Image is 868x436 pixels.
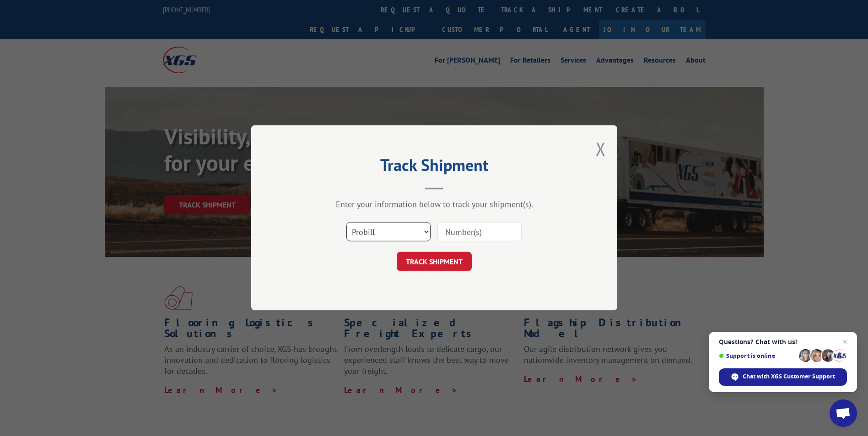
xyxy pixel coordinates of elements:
span: Questions? Chat with us! [719,338,847,346]
div: Chat with XGS Customer Support [719,368,847,386]
input: Number(s) [437,223,522,242]
button: TRACK SHIPMENT [397,252,472,271]
span: Close chat [839,336,850,347]
h2: Track Shipment [297,159,571,176]
div: Open chat [830,399,857,427]
span: Chat with XGS Customer Support [743,372,835,381]
div: Enter your information below to track your shipment(s). [297,199,571,210]
button: Close modal [596,137,606,161]
span: Support is online [719,352,796,359]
